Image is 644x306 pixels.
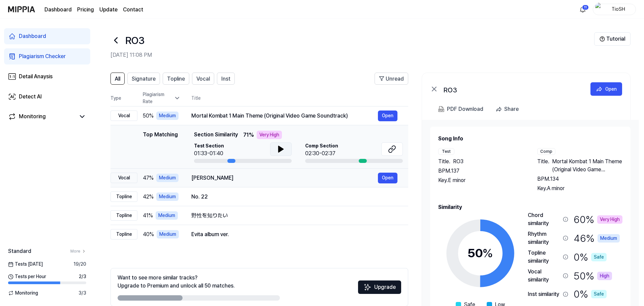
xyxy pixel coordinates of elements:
[574,211,622,227] div: 60 %
[19,113,46,121] div: Monitoring
[4,89,90,105] a: Detect AI
[118,274,235,290] div: Want to see more similar tracks? Upgrade to Premium and unlock all 50 matches.
[528,290,560,298] div: Inst similarity
[115,75,120,83] span: All
[598,234,620,243] div: Medium
[438,167,524,175] div: BPM. 137
[605,5,632,13] div: TioSH
[221,75,230,83] span: Inst
[528,249,560,265] div: Topline similarity
[19,73,53,81] div: Detail Anaysis
[493,102,524,116] button: Share
[110,229,137,239] div: Topline
[582,5,589,10] div: 11
[438,176,524,184] div: Key. E minor
[444,85,578,93] div: RO3
[363,283,372,291] img: Sparkles
[591,253,607,261] div: Safe
[504,105,519,114] div: Share
[73,261,86,268] span: 19 / 20
[595,3,603,16] img: profile
[597,215,622,224] div: Very High
[378,173,397,183] button: Open
[579,5,587,13] img: 알림
[386,75,404,83] span: Unread
[375,73,408,85] button: Unread
[594,32,631,46] button: Tutorial
[132,75,156,83] span: Signature
[156,211,178,220] div: Medium
[537,158,549,174] span: Title .
[577,4,588,15] button: 알림11
[156,174,179,182] div: Medium
[110,90,137,106] th: Type
[574,268,612,284] div: 50 %
[590,82,622,96] button: Open
[110,210,137,221] div: Topline
[143,112,154,120] span: 50 %
[70,248,86,254] a: More
[447,105,483,114] div: PDF Download
[537,184,623,192] div: Key. A minor
[192,73,214,85] button: Vocal
[99,6,118,14] a: Update
[257,131,282,139] div: Very High
[77,6,94,14] button: Pricing
[438,135,622,143] h2: Song Info
[110,173,137,183] div: Vocal
[378,111,397,121] button: Open
[123,6,143,14] a: Contact
[528,230,560,246] div: Rhythm similarity
[79,273,86,280] span: 2 / 3
[127,73,160,85] button: Signature
[605,85,617,93] div: Open
[8,273,46,280] span: Tests per Hour
[305,149,338,158] div: 02:30-02:37
[191,112,378,120] div: Mortal Kombat 1 Main Theme (Original Video Game Soundtrack)
[8,113,75,121] a: Monitoring
[437,102,485,116] button: PDF Download
[110,111,137,121] div: Vocal
[358,280,401,294] button: Upgrade
[191,174,378,182] div: [PERSON_NAME]
[19,52,66,60] div: Plagiarism Checker
[574,249,607,265] div: 0 %
[191,212,397,220] div: 野性を知りたい
[453,158,463,166] span: RO3
[167,75,185,83] span: Topline
[19,32,46,40] div: Dashboard
[196,75,210,83] span: Vocal
[110,73,125,85] button: All
[8,247,31,255] span: Standard
[19,93,42,101] div: Detect AI
[4,69,90,85] a: Detail Anaysis
[4,48,90,64] a: Plagiarism Checker
[4,28,90,44] a: Dashboard
[156,192,179,201] div: Medium
[156,112,179,120] div: Medium
[143,230,154,238] span: 40 %
[438,148,454,155] div: Test
[191,230,397,238] div: Evita album ver.
[528,268,560,284] div: Vocal similarity
[537,175,623,183] div: BPM. 134
[194,149,224,158] div: 01:33-01:40
[157,230,179,238] div: Medium
[8,290,38,297] span: Monitoring
[482,246,493,260] span: %
[78,290,86,297] span: 3 / 3
[110,191,137,202] div: Topline
[358,286,401,293] a: SparklesUpgrade
[125,33,144,48] h1: RO3
[194,142,224,149] span: Test Section
[552,158,623,174] span: Mortal Kombat 1 Main Theme (Original Video Game Soundtrack)
[143,193,154,201] span: 42 %
[305,142,338,149] span: Comp Section
[110,51,594,59] h2: [DATE] 11:08 PM
[191,90,408,106] th: Title
[143,212,153,220] span: 41 %
[597,272,612,280] div: High
[537,148,555,155] div: Comp
[591,290,607,298] div: Safe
